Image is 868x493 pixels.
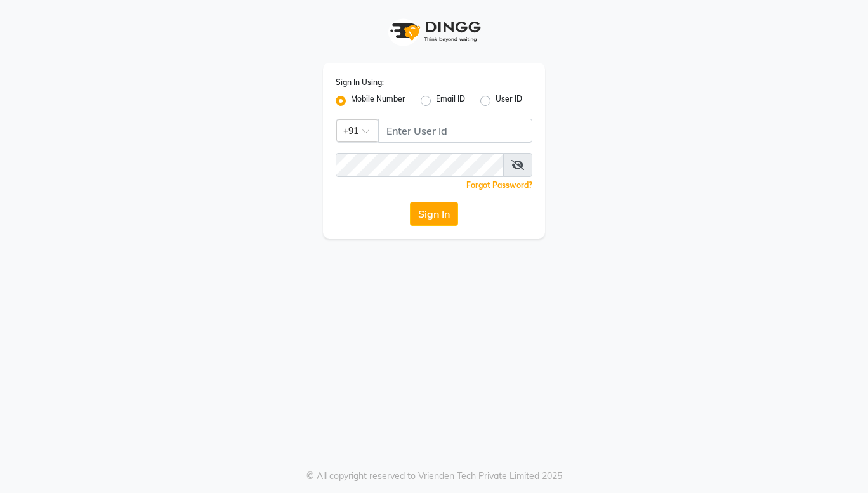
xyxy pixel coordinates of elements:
img: logo1.svg [383,13,485,50]
input: Username [336,153,504,177]
label: Mobile Number [351,93,405,108]
label: Email ID [436,93,465,108]
input: Username [378,119,532,143]
button: Sign In [410,202,458,226]
a: Forgot Password? [466,180,532,190]
label: User ID [496,93,522,108]
label: Sign In Using: [336,77,384,88]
